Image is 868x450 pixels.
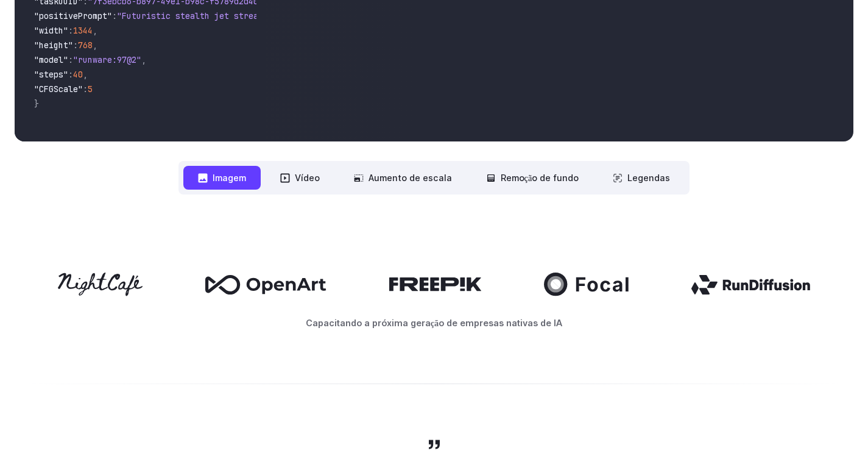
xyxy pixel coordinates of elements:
span: "steps" [34,69,68,80]
font: Capacitando a próxima geração de empresas nativas de IA [306,318,563,328]
span: : [68,69,73,80]
span: : [112,10,117,21]
span: : [68,25,73,36]
span: "model" [34,54,68,65]
span: 5 [88,84,93,95]
span: "positivePrompt" [34,10,112,21]
span: , [83,69,88,80]
span: "CFGScale" [34,84,83,95]
span: , [141,54,146,65]
span: , [93,25,97,36]
span: : [68,54,73,65]
span: 768 [78,40,93,51]
font: Aumento de escala [369,173,452,183]
font: Vídeo [295,173,320,183]
span: } [34,98,39,109]
font: Imagem [213,173,246,183]
span: : [83,84,88,95]
span: "width" [34,25,68,36]
span: "runware:97@2" [73,54,141,65]
span: "Futuristic stealth jet streaking through a neon-lit cityscape with glowing purple exhaust" [117,10,560,21]
span: , [93,40,97,51]
font: Remoção de fundo [501,173,579,183]
span: 40 [73,69,83,80]
span: 1344 [73,25,93,36]
span: : [73,40,78,51]
span: "height" [34,40,73,51]
font: Legendas [627,173,670,183]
